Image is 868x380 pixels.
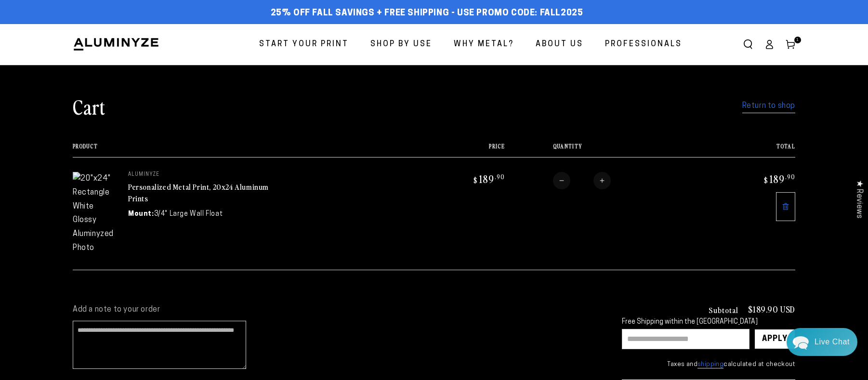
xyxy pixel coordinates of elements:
[598,32,689,57] a: Professionals
[73,37,159,52] img: Aluminyze
[252,32,356,57] a: Start Your Print
[447,32,521,57] a: Why Metal?
[776,192,795,221] a: Remove 20"x24" Rectangle White Glossy Aluminyzed Photo
[128,181,269,204] a: Personalized Metal Print, 20x24 Aluminum Prints
[536,38,583,52] span: About Us
[495,172,505,181] sup: .90
[762,329,788,349] div: Apply
[128,172,273,178] p: aluminyze
[706,143,795,157] th: Total
[154,209,223,219] dd: 3/4" Large Wall Float
[473,175,478,185] span: $
[73,143,415,157] th: Product
[850,172,868,226] div: Click to open Judge.me floating reviews tab
[764,175,768,185] span: $
[259,38,349,52] span: Start Your Print
[742,99,795,113] a: Return to shop
[796,37,799,43] span: 1
[763,172,795,185] bdi: 189
[370,38,432,52] span: Shop By Use
[697,361,723,368] a: shipping
[73,305,603,315] label: Add a note to your order
[787,328,857,356] div: Chat widget toggle
[454,38,514,52] span: Why Metal?
[73,94,105,119] h1: Cart
[605,38,682,52] span: Professionals
[622,360,795,369] small: Taxes and calculated at checkout
[128,209,154,219] dt: Mount:
[709,306,738,314] h3: Subtotal
[622,318,795,327] div: Free Shipping within the [GEOGRAPHIC_DATA]
[415,143,505,157] th: Price
[737,34,759,55] summary: Search our site
[271,8,583,19] span: 25% off FALL Savings + Free Shipping - Use Promo Code: FALL2025
[570,172,593,189] input: Quantity for Personalized Metal Print, 20x24 Aluminum Prints
[528,32,591,57] a: About Us
[785,172,795,181] sup: .90
[505,143,706,157] th: Quantity
[815,328,850,356] div: Contact Us Directly
[73,172,114,255] img: 20"x24" Rectangle White Glossy Aluminyzed Photo
[472,172,505,185] bdi: 189
[363,32,439,57] a: Shop By Use
[748,305,795,314] p: $189.90 USD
